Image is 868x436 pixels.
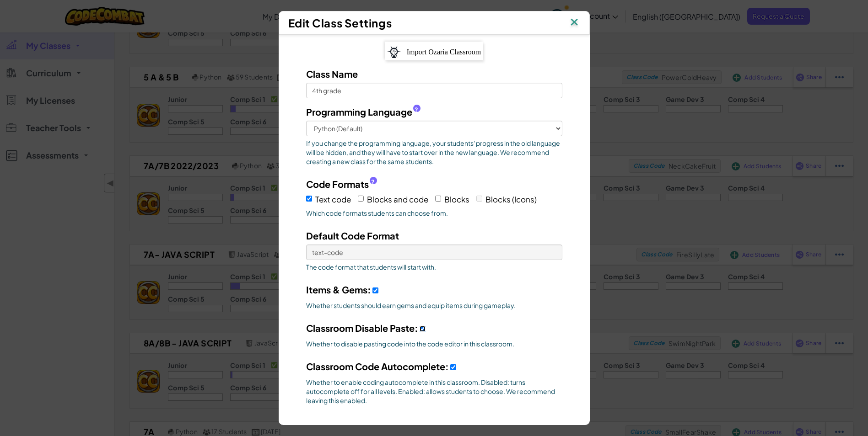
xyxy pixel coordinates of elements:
span: The code format that students will start with. [306,262,562,271]
span: Code Formats [306,177,369,191]
input: Blocks (Icons) [476,196,482,202]
span: Programming Language [306,105,412,118]
span: Text code [315,194,351,204]
span: Classroom Code Autocomplete: [306,361,449,372]
img: IconClose.svg [568,16,580,30]
span: Blocks (Icons) [485,194,537,204]
span: Whether to disable pasting code into the code editor in this classroom. [306,339,562,348]
span: ? [415,106,418,113]
span: Whether to enable coding autocomplete in this classroom. Disabled: turns autocomplete off for all... [306,378,562,405]
span: Blocks and code [367,194,428,204]
div: Whether students should earn gems and equip items during gameplay. [306,301,562,310]
img: ozaria-logo.png [387,46,401,58]
span: Import Ozaria Classroom [407,48,481,56]
span: Blocks [444,194,469,204]
span: Default Code Format [306,230,399,241]
span: Items & Gems: [306,284,371,295]
span: Classroom Disable Paste: [306,322,418,334]
span: Which code formats students can choose from. [306,208,562,218]
input: Blocks [435,196,441,202]
input: Blocks and code [358,196,364,202]
span: ? [371,178,375,186]
span: If you change the programming language, your students' progress in the old language will be hidde... [306,138,562,166]
span: Edit Class Settings [288,16,392,30]
span: Class Name [306,68,358,80]
input: Text code [306,196,312,202]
